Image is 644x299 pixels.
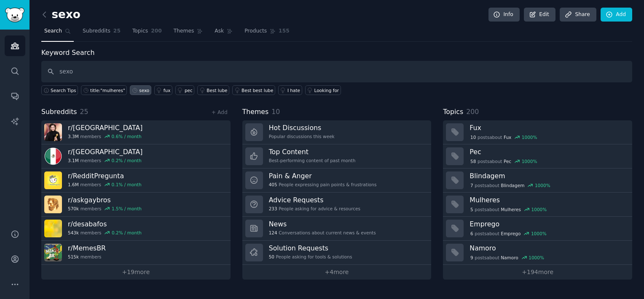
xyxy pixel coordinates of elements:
[242,144,432,169] a: Top ContentBest-performing content of past month
[443,107,463,117] span: Topics
[68,147,142,156] h3: r/ [GEOGRAPHIC_DATA]
[488,8,520,22] a: Info
[68,254,79,260] span: 515k
[41,120,231,144] a: r/[GEOGRAPHIC_DATA]3.3Mmembers0.6% / month
[44,27,62,35] span: Search
[212,109,228,115] a: + Add
[470,231,473,236] span: 6
[212,24,236,42] a: Ask
[443,265,632,280] a: +194more
[531,207,547,212] div: 1000 %
[197,85,229,95] a: Best lube
[241,24,292,42] a: Products155
[269,123,335,132] h3: Hot Discussions
[80,24,123,42] a: Subreddits25
[443,193,632,217] a: Mulheres5postsaboutMulheres1000%
[44,220,62,237] img: desabafos
[68,133,79,139] span: 3.3M
[531,231,547,236] div: 1000 %
[51,87,76,93] span: Search Tips
[470,123,626,132] h3: Fux
[112,182,142,188] div: 0.1 % / month
[269,133,335,139] div: Popular discussions this week
[215,27,224,35] span: Ask
[535,182,550,188] div: 1000 %
[5,8,24,22] img: GummySearch logo
[41,8,80,22] h2: sexo
[154,85,172,95] a: fux
[269,206,277,212] span: 233
[269,220,376,228] h3: News
[68,230,142,236] div: members
[129,24,165,42] a: Topics200
[242,241,432,265] a: Solution Requests50People asking for tools & solutions
[529,255,544,261] div: 1000 %
[41,193,231,217] a: r/askgaybros570kmembers1.5% / month
[269,158,356,163] div: Best-performing content of past month
[470,147,626,156] h3: Pec
[305,85,341,95] a: Looking for
[68,171,142,180] h3: r/ RedditPregunta
[269,230,376,236] div: Conversations about current news & events
[501,207,521,212] span: Mulheres
[269,182,377,188] div: People expressing pain points & frustrations
[470,182,551,189] div: post s about
[601,8,632,22] a: Add
[139,87,149,93] div: sexo
[68,133,142,139] div: members
[44,244,62,261] img: MemesBR
[269,230,277,236] span: 124
[81,85,127,95] a: title:"mulheres"
[68,220,142,228] h3: r/ desabafos
[185,87,193,93] div: pec
[242,193,432,217] a: Advice Requests233People asking for advice & resources
[44,147,62,165] img: mexico
[68,182,142,188] div: members
[130,85,151,95] a: sexo
[68,123,142,132] h3: r/ [GEOGRAPHIC_DATA]
[269,147,356,156] h3: Top Content
[68,230,79,236] span: 543k
[242,169,432,193] a: Pain & Anger405People expressing pain points & frustrations
[41,217,231,241] a: r/desabafos543kmembers0.2% / month
[504,134,511,140] span: Fux
[41,144,231,169] a: r/[GEOGRAPHIC_DATA]3.1Mmembers0.2% / month
[504,158,511,164] span: Pec
[68,244,106,253] h3: r/ MemesBR
[278,85,302,95] a: I hate
[470,206,547,213] div: post s about
[44,171,62,189] img: RedditPregunta
[41,241,231,265] a: r/MemesBR515kmembers
[112,133,142,139] div: 0.6 % / month
[470,244,626,253] h3: Namoro
[41,85,78,95] button: Search Tips
[242,107,269,117] span: Themes
[470,171,626,180] h3: Blindagem
[470,230,547,237] div: post s about
[83,27,110,35] span: Subreddits
[443,217,632,241] a: Emprego6postsaboutEmprego1000%
[68,182,79,188] span: 1.6M
[68,206,79,212] span: 570k
[269,244,352,253] h3: Solution Requests
[269,206,360,212] div: People asking for advice & resources
[470,207,473,212] span: 5
[501,182,524,188] span: Blindagem
[314,87,339,93] div: Looking for
[443,241,632,265] a: Namoro9postsaboutNamoro1000%
[171,24,206,42] a: Themes
[269,171,377,180] h3: Pain & Anger
[470,133,538,141] div: post s about
[443,169,632,193] a: Blindagem7postsaboutBlindagem1000%
[80,108,89,116] span: 25
[241,87,273,93] div: Best best lube
[68,206,142,212] div: members
[470,134,476,140] span: 10
[132,27,148,35] span: Topics
[522,158,537,164] div: 1000 %
[151,27,162,35] span: 200
[44,123,62,141] img: brasil
[242,120,432,144] a: Hot DiscussionsPopular discussions this week
[68,254,106,260] div: members
[466,108,479,116] span: 200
